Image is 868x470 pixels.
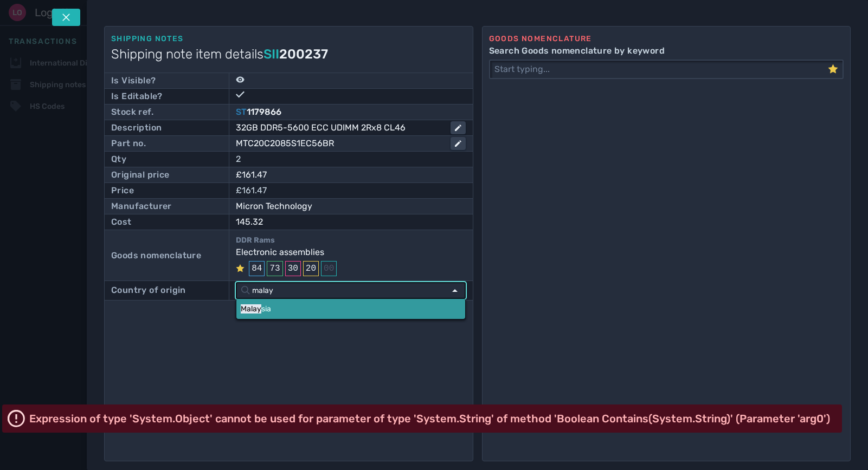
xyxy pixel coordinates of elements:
div: Electronic assemblies [236,246,465,259]
div: Is Editable? [111,90,163,103]
div: Goods nomenclature [489,33,844,44]
div: 145.32 [236,216,450,229]
div: Price [111,184,134,197]
div: 73 [267,261,282,276]
div: Qty [111,153,126,166]
div: 2 [236,153,465,166]
div: Goods nomenclature [111,249,201,262]
div: MTC20C2085S1EC56BR [236,137,441,150]
mark: Malay [241,304,261,314]
div: Shipping notes [111,33,466,44]
div: Original price [111,168,170,181]
div: Micron Technology [236,200,450,213]
h1: Shipping note item details [111,44,466,64]
div: 00 [321,261,337,276]
span: Expression of type 'System.Object' cannot be used for parameter of type 'System.String' of method... [29,410,830,427]
div: 84 [249,261,265,276]
span: 1179866 [247,107,281,117]
span: 200237 [279,47,328,62]
input: Search Goods nomenclature by keyword [490,61,828,78]
div: Stock ref. [111,106,153,119]
button: Tap escape key to close [52,9,80,26]
div: 30 [285,261,301,276]
p: DDR Rams [236,234,465,246]
span: ST [236,107,247,117]
div: Cost [111,216,132,229]
div: Is Visible? [111,74,156,87]
div: Manufacturer [111,200,172,213]
div: 32GB DDR5-5600 ECC UDIMM 2Rx8 CL46 [236,121,441,134]
input: Type country [250,283,445,298]
label: Search Goods nomenclature by keyword [489,44,844,57]
div: Part no. [111,137,146,150]
a: sia [236,299,465,319]
div: £161.47 [236,168,450,181]
div: £161.47 [236,184,465,197]
div: Country of origin [111,284,186,297]
div: 20 [303,261,319,276]
div: Description [111,121,162,134]
span: SII [263,47,279,62]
